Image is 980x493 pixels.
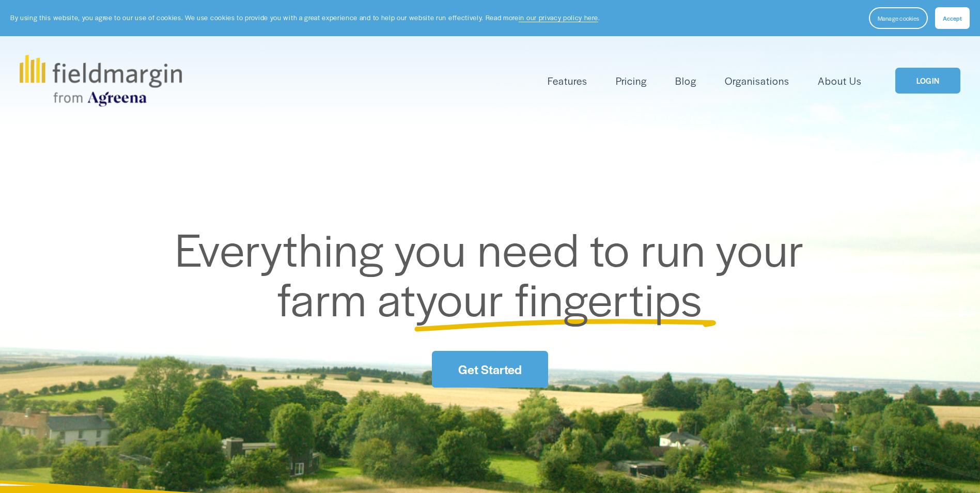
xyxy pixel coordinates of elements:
[175,215,815,330] span: Everything you need to run your farm at
[935,7,970,29] button: Accept
[416,265,703,330] span: your fingertips
[725,72,789,89] a: Organisations
[432,351,548,388] a: Get Started
[943,14,962,22] span: Accept
[675,72,696,89] a: Blog
[895,68,960,94] a: LOGIN
[519,13,598,22] a: in our privacy policy here
[548,72,587,89] a: folder dropdown
[869,7,928,29] button: Manage cookies
[10,13,600,23] p: By using this website, you agree to our use of cookies. We use cookies to provide you with a grea...
[818,72,862,89] a: About Us
[616,72,647,89] a: Pricing
[548,73,587,88] span: Features
[20,55,182,106] img: fieldmargin.com
[878,14,919,22] span: Manage cookies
